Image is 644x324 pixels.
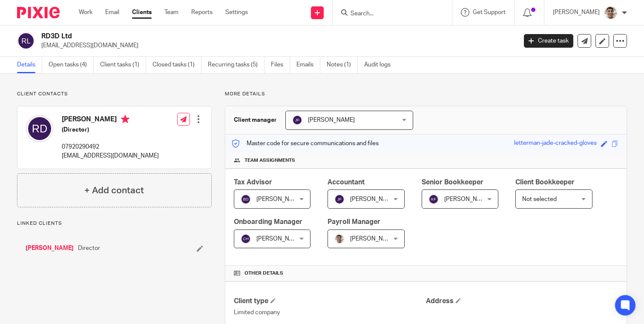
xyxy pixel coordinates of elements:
span: Payroll Manager [328,218,380,225]
p: [PERSON_NAME] [553,8,600,17]
a: Clients [132,8,152,17]
p: Master code for secure communications and files [232,139,379,148]
span: Team assignments [244,157,295,164]
span: Not selected [522,196,557,202]
span: [PERSON_NAME] [256,236,303,242]
input: Search [350,10,426,18]
span: [PERSON_NAME] [256,196,303,202]
img: PXL_20240409_141816916.jpg [604,6,618,20]
a: Team [164,8,178,17]
span: Onboarding Manager [234,218,302,225]
p: Client contacts [17,91,212,97]
img: svg%3E [17,32,35,50]
a: Client tasks (1) [100,57,146,73]
a: Recurring tasks (5) [208,57,264,73]
span: Senior Bookkeeper [422,179,483,186]
a: [PERSON_NAME] [26,244,74,252]
span: Get Support [473,9,506,15]
h4: [PERSON_NAME] [62,115,159,126]
span: Tax Advisor [234,179,272,186]
span: [PERSON_NAME] [350,196,397,202]
span: [PERSON_NAME] [350,236,397,242]
img: Pixie [17,7,60,18]
a: Reports [191,8,213,17]
span: [PERSON_NAME] [444,196,491,202]
img: svg%3E [26,115,53,142]
a: Files [271,57,290,73]
a: Create task [524,34,573,48]
h2: RD3D Ltd [41,32,417,41]
p: More details [225,91,627,97]
p: [EMAIL_ADDRESS][DOMAIN_NAME] [41,41,511,50]
h4: Address [426,297,618,306]
img: svg%3E [241,234,251,244]
img: svg%3E [241,194,251,204]
a: Open tasks (4) [49,57,94,73]
span: Director [78,244,100,252]
a: Audit logs [364,57,397,73]
i: Primary [121,115,129,123]
h4: + Add contact [84,184,144,197]
p: 07920290492 [62,143,159,151]
img: svg%3E [428,194,439,204]
h4: Client type [234,297,426,306]
h5: (Director) [62,126,159,134]
div: letterman-jade-cracked-gloves [514,139,597,149]
a: Settings [225,8,248,17]
p: [EMAIL_ADDRESS][DOMAIN_NAME] [62,152,159,160]
span: Other details [244,270,283,277]
a: Email [105,8,119,17]
a: Emails [296,57,320,73]
p: Limited company [234,308,426,317]
a: Notes (1) [327,57,358,73]
a: Details [17,57,42,73]
span: Accountant [328,179,365,186]
span: Client Bookkeeper [515,179,575,186]
img: svg%3E [334,194,345,204]
img: svg%3E [292,115,302,125]
a: Closed tasks (1) [152,57,201,73]
a: Work [79,8,92,17]
p: Linked clients [17,220,212,227]
img: PXL_20240409_141816916.jpg [334,234,345,244]
h3: Client manager [234,116,277,124]
span: [PERSON_NAME] [308,117,355,123]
